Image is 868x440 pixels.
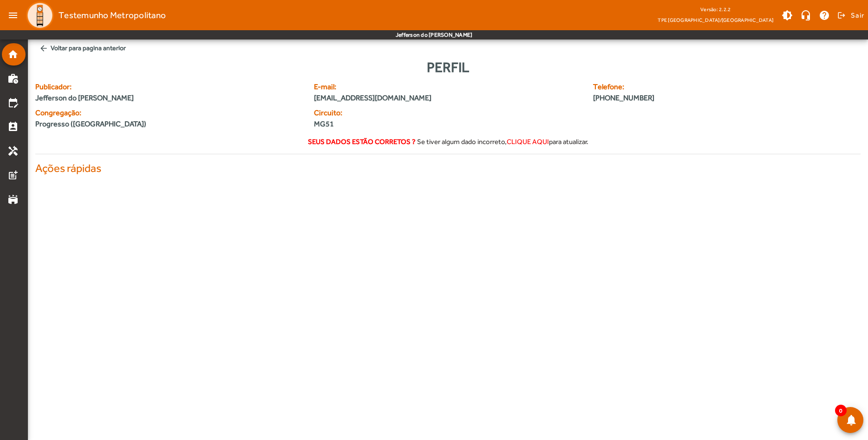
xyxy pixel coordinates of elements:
span: [EMAIL_ADDRESS][DOMAIN_NAME] [314,92,581,104]
a: Testemunho Metropolitano [22,1,166,29]
span: Circuito: [314,107,442,118]
mat-icon: menu [4,6,22,25]
span: clique aqui [507,138,549,145]
button: Sair [836,8,864,22]
span: Jefferson do [PERSON_NAME] [35,92,303,104]
span: Se tiver algum dado incorreto, para atualizar. [417,138,588,145]
mat-icon: handyman [7,145,19,157]
img: Logo TPE [26,1,54,29]
span: Progresso ([GEOGRAPHIC_DATA]) [35,118,146,130]
mat-icon: edit_calendar [7,97,19,108]
strong: Seus dados estão corretos ? [308,138,416,145]
span: Telefone: [593,81,791,92]
span: Testemunho Metropolitano [59,8,166,23]
div: Versão: 2.2.2 [658,4,773,15]
span: Voltar para pagina anterior [35,39,861,57]
span: TPE [GEOGRAPHIC_DATA]/[GEOGRAPHIC_DATA] [658,15,773,25]
mat-icon: work_history [7,73,19,84]
span: E-mail: [314,81,581,92]
span: Publicador: [35,81,303,92]
div: Perfil [35,57,861,78]
span: [PHONE_NUMBER] [593,92,791,104]
span: 0 [835,405,847,416]
mat-icon: arrow_back [39,44,48,53]
span: Sair [851,8,864,23]
mat-icon: post_add [7,170,19,181]
span: Congregação: [35,107,303,118]
mat-icon: home [7,49,19,60]
span: MG51 [314,118,442,130]
h4: Ações rápidas [35,162,861,175]
mat-icon: perm_contact_calendar [7,121,19,132]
